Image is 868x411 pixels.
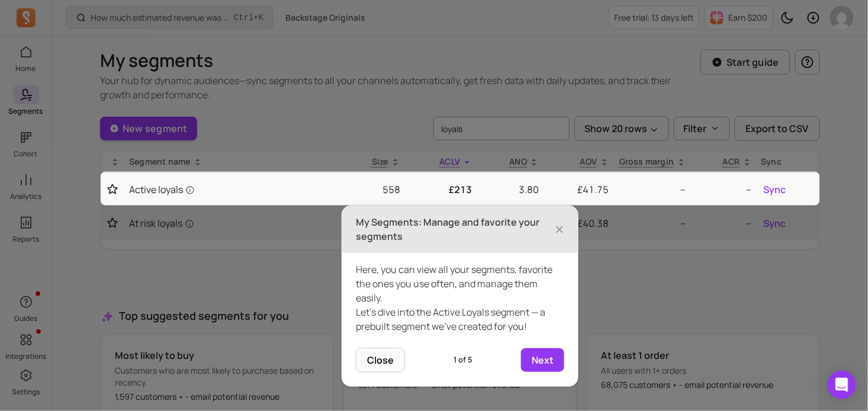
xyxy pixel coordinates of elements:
[356,305,564,333] p: Let’s dive into the Active Loyals segment — a prebuilt segment we’ve created for you!
[356,348,405,373] button: Close
[555,220,564,239] button: Close Tour
[356,262,564,305] p: Here, you can view all your segments, favorite the ones you use often, and manage them easily.
[555,216,564,242] span: ×
[356,215,555,243] h3: My Segments: Manage and favorite your segments
[454,354,472,365] span: 1 of 5
[828,371,856,399] div: Open Intercom Messenger
[521,348,564,372] button: Next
